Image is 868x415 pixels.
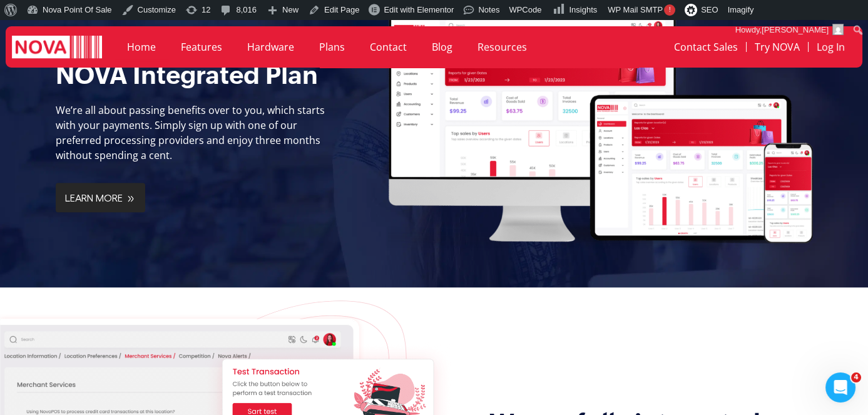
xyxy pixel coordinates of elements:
[56,183,145,212] a: Learn More
[701,5,718,14] span: SEO
[731,20,849,40] a: Howdy,
[747,33,808,61] a: Try NOVA
[384,5,454,14] span: Edit with Elementor
[12,36,102,61] img: logo white
[307,33,357,61] a: Plans
[664,4,675,16] span: !
[809,33,853,61] a: Log In
[851,372,861,382] span: 4
[65,193,123,205] span: Learn More
[56,103,335,163] p: We’re all about passing benefits over to you, which starts with your payments. Simply sign up wit...
[762,25,829,34] span: [PERSON_NAME]
[569,5,597,14] span: Insights
[115,33,596,61] nav: Menu
[666,33,746,61] a: Contact Sales
[357,33,419,61] a: Contact
[825,372,855,402] iframe: Intercom live chat
[609,33,853,61] nav: Menu
[465,33,539,61] a: Resources
[115,33,168,61] a: Home
[235,33,307,61] a: Hardware
[168,33,235,61] a: Features
[419,33,465,61] a: Blog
